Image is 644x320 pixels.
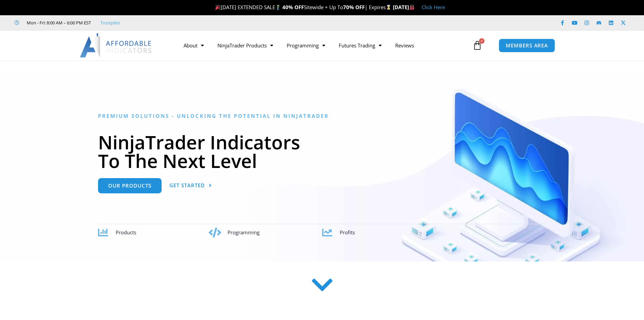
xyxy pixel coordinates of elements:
strong: 40% OFF [282,4,304,10]
nav: Menu [177,38,471,53]
a: MEMBERS AREA [499,39,555,52]
span: Mon - Fri: 8:00 AM – 6:00 PM EST [25,19,91,27]
span: MEMBERS AREA [506,43,548,48]
a: Trustpilot [100,19,120,27]
img: ⌛ [386,5,391,10]
a: Reviews [388,38,421,53]
a: About [177,38,211,53]
span: Get Started [169,183,205,188]
strong: 70% OFF [343,4,365,10]
img: 🎉 [215,5,220,10]
a: 0 [462,36,492,55]
strong: [DATE] [393,4,415,10]
a: Get Started [169,178,212,193]
span: [DATE] EXTENDED SALE Sitewide + Up To | Expires [214,4,393,10]
img: LogoAI | Affordable Indicators – NinjaTrader [80,33,152,58]
span: Programming [228,229,260,236]
span: Our Products [108,183,151,188]
img: 🏭 [409,5,414,10]
h6: Premium Solutions - Unlocking the Potential in NinjaTrader [98,113,546,119]
span: Profits [340,229,355,236]
img: 🏌️‍♂️ [276,5,281,10]
a: NinjaTrader Products [211,38,280,53]
a: Our Products [98,178,162,193]
span: Products [116,229,136,236]
a: Futures Trading [332,38,388,53]
a: Programming [280,38,332,53]
a: Click Here [422,4,445,10]
h1: NinjaTrader Indicators To The Next Level [98,133,546,170]
span: 0 [479,38,484,44]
